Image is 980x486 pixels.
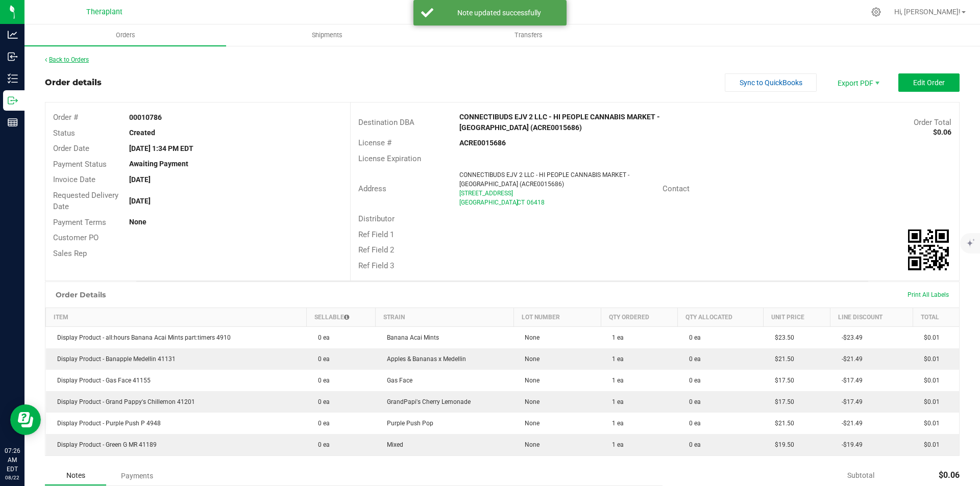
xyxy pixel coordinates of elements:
span: Display Product - Banapple Medellin 41131 [52,355,176,363]
span: Shipments [298,31,356,40]
qrcode: 00010786 [908,229,949,270]
th: Unit Price [764,308,830,327]
span: None [520,334,540,341]
span: $23.50 [770,334,794,341]
span: Subtotal [847,471,874,479]
span: Print All Labels [908,291,949,298]
span: $21.50 [770,355,794,363]
span: CT [517,199,525,206]
span: Edit Order [913,79,945,87]
span: None [520,398,540,405]
span: -$19.49 [837,441,863,448]
strong: None [129,218,146,226]
span: 0 ea [313,420,330,427]
inline-svg: Inbound [8,52,18,62]
span: -$23.49 [837,334,863,341]
strong: CONNECTIBUDS EJV 2 LLC - HI PEOPLE CANNABIS MARKET - [GEOGRAPHIC_DATA] (ACRE0015686) [459,113,660,132]
span: None [520,420,540,427]
span: 0 ea [313,398,330,405]
strong: [DATE] 1:34 PM EDT [129,144,193,152]
span: 06418 [527,199,545,206]
span: Hi, [PERSON_NAME]! [894,8,961,16]
span: $21.50 [770,420,794,427]
span: 1 ea [607,334,624,341]
span: 0 ea [684,441,701,448]
span: Sync to QuickBooks [740,79,802,87]
span: Purple Push Pop [382,420,433,427]
th: Strain [376,308,514,327]
img: Scan me! [908,229,949,270]
span: 0 ea [313,377,330,384]
span: License Expiration [358,154,421,163]
span: $0.01 [919,377,940,384]
th: Qty Allocated [678,308,764,327]
span: Invoice Date [53,175,95,184]
span: $0.01 [919,355,940,363]
span: Display Product - Grand Pappy's Chillemon 41201 [52,398,195,405]
span: $0.06 [939,470,960,480]
th: Sellable [307,308,376,327]
span: -$21.49 [837,420,863,427]
span: Contact [663,184,690,193]
span: -$21.49 [837,355,863,363]
div: Note updated successfully [439,8,559,18]
span: None [520,377,540,384]
span: $17.50 [770,398,794,405]
span: 0 ea [684,420,701,427]
span: Destination DBA [358,118,414,127]
span: Banana Acai Mints [382,334,439,341]
span: Apples & Bananas x Medellin [382,355,466,363]
button: Edit Order [898,73,960,92]
span: License # [358,138,391,147]
p: 07:26 AM EDT [5,446,20,474]
span: Requested Delivery Date [53,191,118,212]
span: $0.01 [919,441,940,448]
th: Qty Ordered [601,308,677,327]
span: Mixed [382,441,403,448]
li: Export PDF [827,73,888,92]
span: [STREET_ADDRESS] [459,190,513,197]
span: 1 ea [607,398,624,405]
strong: ACRE0015686 [459,139,506,147]
span: 0 ea [684,355,701,363]
span: Distributor [358,214,395,223]
a: Back to Orders [45,56,89,63]
span: Customer PO [53,233,99,242]
th: Line Discount [830,308,913,327]
inline-svg: Inventory [8,73,18,84]
span: GrandPapi's Cherry Lemonade [382,398,471,405]
p: 08/22 [5,474,20,481]
span: 0 ea [684,377,701,384]
span: 1 ea [607,420,624,427]
span: Ref Field 3 [358,261,394,270]
th: Lot Number [513,308,601,327]
span: None [520,355,540,363]
strong: Created [129,129,155,137]
span: 0 ea [313,355,330,363]
span: -$17.49 [837,398,863,405]
span: [GEOGRAPHIC_DATA] [459,199,518,206]
span: Orders [102,31,149,40]
inline-svg: Analytics [8,30,18,40]
span: Address [358,184,386,193]
span: $0.01 [919,420,940,427]
a: Transfers [428,24,629,46]
span: $17.50 [770,377,794,384]
span: Theraplant [86,8,122,16]
iframe: Resource center [10,404,41,435]
div: Payments [106,467,167,485]
h1: Order Details [56,291,106,299]
span: 1 ea [607,355,624,363]
strong: $0.06 [933,128,951,136]
span: 1 ea [607,441,624,448]
a: Shipments [226,24,428,46]
span: 1 ea [607,377,624,384]
span: Display Product - all:hours Banana Acai Mints part:timers 4910 [52,334,231,341]
span: 0 ea [684,398,701,405]
span: -$17.49 [837,377,863,384]
span: Ref Field 1 [358,230,394,239]
span: Status [53,129,75,138]
span: 0 ea [313,334,330,341]
span: Ref Field 2 [358,245,394,254]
